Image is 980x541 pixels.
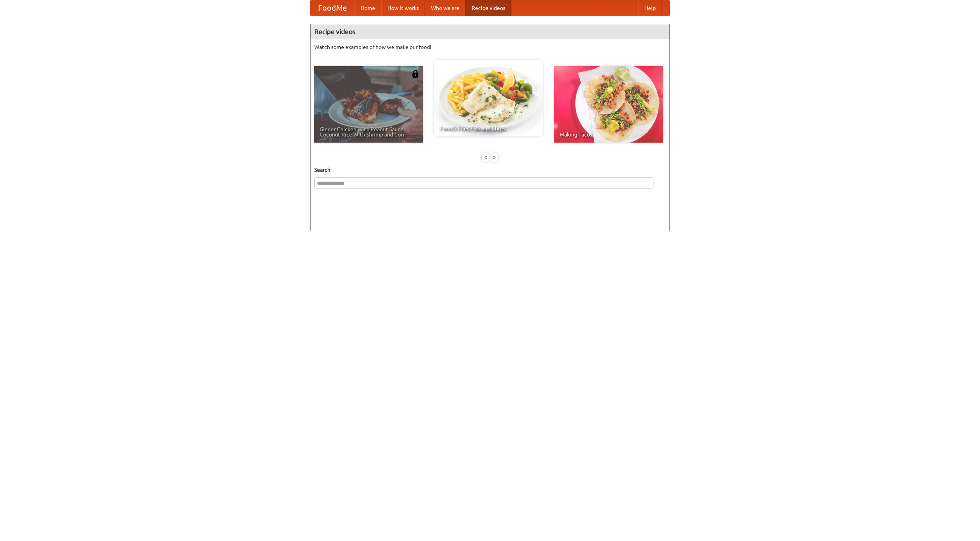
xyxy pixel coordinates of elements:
p: Watch some examples of how we make our food! [314,43,666,51]
a: Help [638,0,662,16]
img: 483408.png [412,70,419,78]
div: « [482,153,489,162]
a: Who we are [425,0,465,16]
a: Recipe videos [465,0,511,16]
div: » [491,153,498,162]
h5: Search [314,166,666,174]
a: Home [354,0,381,16]
a: FoodMe [310,0,354,16]
h4: Recipe videos [310,24,670,39]
span: French Fries Fish and Chips [439,126,537,131]
a: How it works [381,0,425,16]
a: French Fries Fish and Chips [434,60,543,136]
span: Making Tacos [560,132,658,137]
a: Making Tacos [554,66,663,143]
